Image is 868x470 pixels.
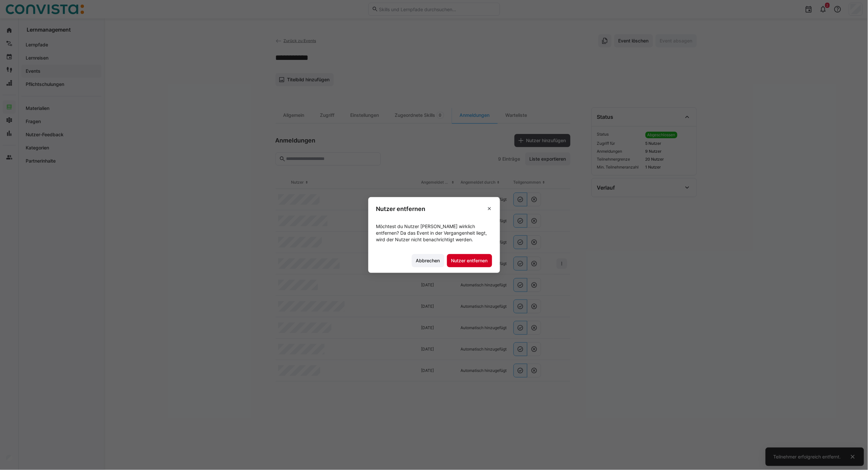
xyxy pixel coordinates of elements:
[376,205,426,213] h3: Nutzer entfernen
[415,257,441,264] span: Abbrechen
[412,254,444,267] button: Abbrechen
[450,257,489,264] span: Nutzer entfernen
[376,223,492,243] p: Möchtest du Nutzer [PERSON_NAME] wirklich entfernen? Da das Event in der Vergangenheit liegt, wir...
[447,254,492,267] button: Nutzer entfernen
